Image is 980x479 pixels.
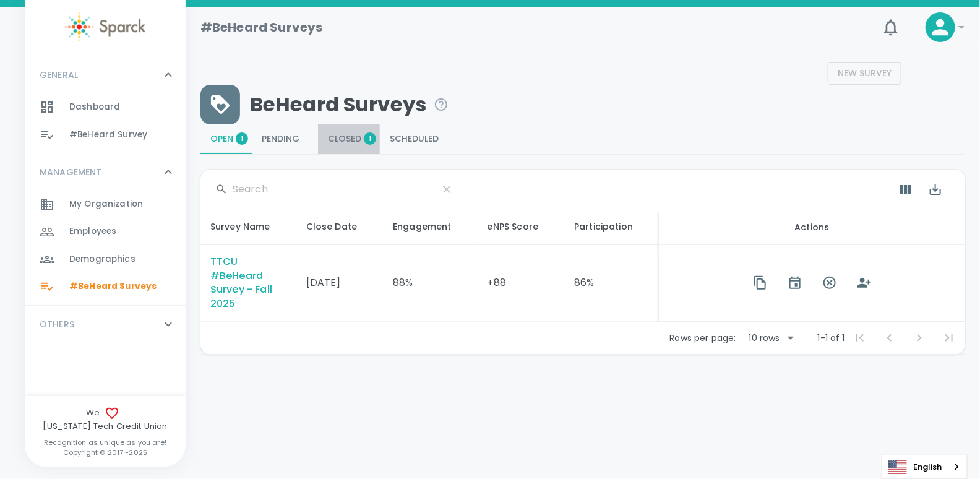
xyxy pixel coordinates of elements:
td: 88% [383,245,478,322]
p: Copyright © 2017 - 2025 [25,447,186,457]
p: OTHERS [40,318,74,330]
div: Engagement [393,219,468,234]
div: GENERAL [25,56,186,93]
div: Language [882,455,968,479]
span: Pending [262,134,308,145]
span: Dashboard [69,101,120,113]
span: BeHeard Surveys [250,92,449,117]
div: MANAGEMENT [25,191,186,306]
td: 86% [564,245,659,322]
span: % of Participant attend the survey [574,219,649,234]
p: MANAGEMENT [40,166,102,178]
svg: Manage BeHeard Surveys sertting for each survey in your organization [434,97,449,112]
span: #BeHeard Surveys [69,280,157,293]
span: 1 [364,132,376,145]
div: TTCU #BeHeard Survey - Fall 2025 [210,255,286,312]
span: Demographics [69,253,135,265]
svg: Search [215,183,228,196]
div: GENERAL [25,93,186,153]
img: Sparck logo [65,12,145,41]
span: Previous Page [875,323,905,353]
button: Export [921,175,950,204]
span: The extent to which employees feel passionate about their jobs, are committed to our organization... [393,219,468,234]
div: eNPS Score [488,219,555,234]
span: Last Page [934,323,964,353]
span: Survey will close on [306,219,374,234]
div: OTHERS [25,306,186,343]
span: Employee Net Promoter Score. [488,219,555,234]
p: Recognition as unique as you are! [25,438,186,447]
button: Show Columns [891,175,921,204]
div: Close Date [306,219,374,234]
span: Open [210,134,242,145]
a: Employees [25,218,186,245]
td: [DATE] [296,245,384,322]
span: 1 [236,132,248,145]
p: Rows per page: [670,332,736,344]
span: #BeHeard Survey [69,129,147,141]
a: English [882,455,967,478]
a: My Organization [25,191,186,218]
a: Demographics [25,246,186,273]
div: 10 rows [746,332,783,344]
span: Scheduled [390,134,447,145]
td: +88 [478,245,565,322]
span: Next Page [905,323,934,353]
a: Sparck logo [25,12,186,41]
span: Employees [69,225,116,238]
p: 1-1 of 1 [818,332,845,344]
h1: #BeHeard Surveys [200,17,322,37]
span: First Page [845,323,875,353]
div: Survey Name [210,219,286,234]
input: Search [233,179,428,199]
a: #BeHeard Survey [25,121,186,149]
a: #BeHeard Surveys [25,273,186,300]
span: My Organization [69,198,143,210]
aside: Language selected: English [882,455,968,479]
span: Closed [328,134,370,145]
div: Rewards system [200,124,965,154]
div: MANAGEMENT [25,153,186,191]
div: Participation [574,219,649,234]
a: Dashboard [25,93,186,121]
span: We [US_STATE] Tech Credit Union [25,406,186,433]
p: GENERAL [40,69,78,81]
